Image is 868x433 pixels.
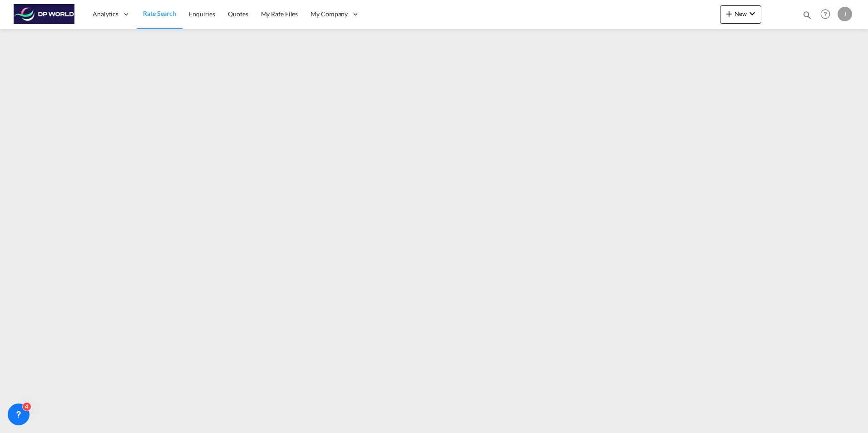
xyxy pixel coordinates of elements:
span: My Company [311,10,348,19]
span: Enquiries [189,10,215,18]
div: icon-magnify [802,10,812,24]
div: J [838,7,852,21]
div: Help [818,6,838,23]
md-icon: icon-chevron-down [747,8,758,19]
span: Help [818,6,833,22]
md-icon: icon-magnify [802,10,812,20]
span: New [724,10,758,17]
span: Quotes [228,10,248,18]
span: My Rate Files [261,10,298,18]
span: Analytics [93,10,118,19]
span: Rate Search [143,10,176,17]
img: c08ca190194411f088ed0f3ba295208c.png [14,4,75,25]
button: icon-plus 400-fgNewicon-chevron-down [720,5,761,24]
md-icon: icon-plus 400-fg [724,8,735,19]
